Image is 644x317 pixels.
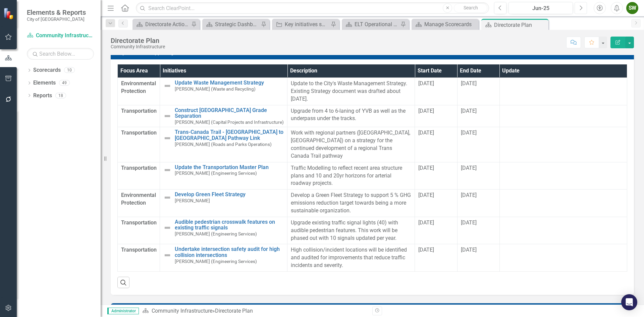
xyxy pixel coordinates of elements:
td: Double-Click to Edit [457,244,499,272]
a: Scorecards [33,66,61,74]
div: 10 [64,67,75,73]
div: Directorate Plan [494,21,547,29]
span: Transportation [121,219,156,227]
div: Open Intercom Messenger [621,294,637,310]
td: Double-Click to Edit [457,78,499,105]
span: Transportation [121,164,156,172]
span: [DATE] [461,129,477,136]
td: Double-Click to Edit [415,78,457,105]
td: Double-Click to Edit Right Click for Context Menu [160,78,287,105]
button: Search [454,3,487,13]
button: SW [626,2,638,14]
span: [DATE] [461,108,477,114]
input: Search Below... [27,48,94,60]
td: Double-Click to Edit [287,217,415,244]
td: Double-Click to Edit [499,217,627,244]
span: Transportation [121,129,156,137]
span: Traffic Modelling to reflect recent area structure plans and 10 and 20yr horizons for arterial ro... [291,165,402,187]
span: [DATE] [418,80,434,87]
td: Double-Click to Edit Right Click for Context Menu [160,127,287,162]
a: Strategic Dashboard [204,20,259,29]
span: High collision/incident locations will be identified and audited for improvements that reduce tra... [291,247,407,268]
div: Strategic Dashboard [215,20,259,29]
img: Not Defined [163,194,171,202]
div: Manage Scorecards [424,20,477,29]
div: Directorate Plan [111,37,165,44]
td: Double-Click to Edit [287,127,415,162]
span: Environmental Protection [121,80,156,95]
div: Community Infrastructure [111,44,165,49]
td: Double-Click to Edit [287,244,415,272]
td: Double-Click to Edit [415,217,457,244]
a: Update Waste Management Strategy [175,80,284,86]
small: [PERSON_NAME] (Waste and Recycling) [175,87,256,92]
small: [PERSON_NAME] (Roads and Parks Operations) [175,142,272,147]
td: Double-Click to Edit Right Click for Context Menu [160,217,287,244]
td: Double-Click to Edit [415,162,457,190]
td: Double-Click to Edit [287,78,415,105]
a: Community Infrastructure [152,308,212,314]
td: Double-Click to Edit [118,244,160,272]
small: [PERSON_NAME] (Engineering Services) [175,231,257,236]
img: Not Defined [163,134,171,142]
span: [DATE] [418,219,434,226]
td: Double-Click to Edit Right Click for Context Menu [160,244,287,272]
a: Update the Transportation Master Plan [175,164,284,170]
div: ELT Operational Plan [355,20,399,29]
td: Double-Click to Edit [499,190,627,217]
td: Double-Click to Edit [118,217,160,244]
span: Administrator [107,308,139,314]
span: [DATE] [418,192,434,198]
td: Double-Click to Edit [118,127,160,162]
span: Environmental Protection [121,192,156,207]
span: [DATE] [461,192,477,198]
div: Directorate Plan [215,308,253,314]
img: ClearPoint Strategy [3,8,15,19]
span: Transportation [121,246,156,254]
td: Double-Click to Edit Right Click for Context Menu [160,105,287,127]
a: Undertake intersection safety audit for high collision intersections [175,246,284,258]
span: [DATE] [461,219,477,226]
td: Double-Click to Edit [457,105,499,127]
td: Double-Click to Edit [118,105,160,127]
span: [DATE] [461,247,477,253]
td: Double-Click to Edit [415,105,457,127]
a: Reports [33,92,52,100]
input: Search ClearPoint... [136,2,489,14]
td: Double-Click to Edit [457,127,499,162]
span: Develop a Green Fleet Strategy to support 5 % GHG emissions reduction target towards being a more... [291,192,411,214]
td: Double-Click to Edit [499,127,627,162]
span: [DATE] [418,247,434,253]
img: Not Defined [163,251,171,259]
a: Key initiatives supporting Council's focus areas [274,20,329,29]
td: Double-Click to Edit [118,190,160,217]
td: Double-Click to Edit [415,190,457,217]
td: Double-Click to Edit [499,105,627,127]
span: [DATE] [418,129,434,136]
td: Double-Click to Edit [287,190,415,217]
small: [PERSON_NAME] (Engineering Services) [175,171,257,176]
div: » [142,307,367,315]
span: Elements & Reports [27,8,86,16]
a: Manage Scorecards [413,20,477,29]
a: Trans-Canada Trail - [GEOGRAPHIC_DATA] to [GEOGRAPHIC_DATA] Pathway Link [175,129,284,141]
td: Double-Click to Edit Right Click for Context Menu [160,162,287,190]
span: [DATE] [461,165,477,171]
a: Elements [33,79,56,87]
td: Double-Click to Edit [457,217,499,244]
div: Key initiatives supporting Council's focus areas [285,20,329,29]
td: Double-Click to Edit [499,162,627,190]
img: Not Defined [163,166,171,174]
small: City of [GEOGRAPHIC_DATA] [27,16,86,22]
a: Construct [GEOGRAPHIC_DATA] Grade Separation [175,107,284,119]
td: Double-Click to Edit [287,162,415,190]
img: Not Defined [163,224,171,232]
img: Not Defined [163,82,171,90]
a: Directorate Action Plan [134,20,190,29]
a: Community Infrastructure [27,32,94,40]
td: Double-Click to Edit [457,190,499,217]
div: 49 [59,80,70,86]
td: Double-Click to Edit [118,162,160,190]
td: Double-Click to Edit [499,244,627,272]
